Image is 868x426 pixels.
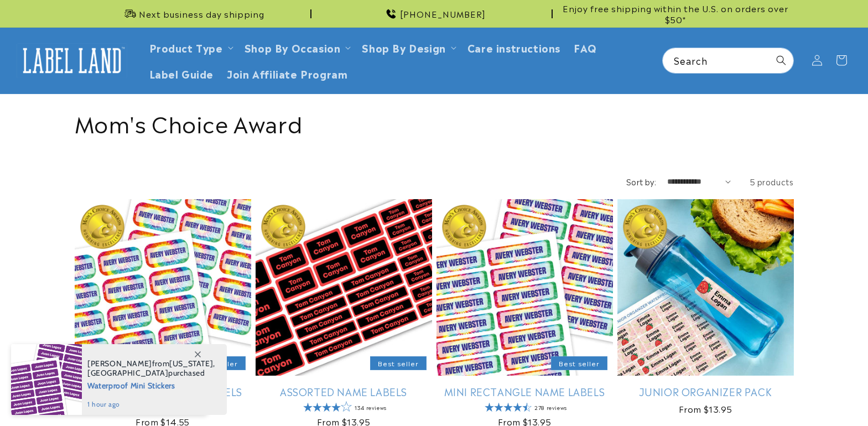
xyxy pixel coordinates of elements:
[362,40,445,55] a: Shop By Design
[617,385,794,398] a: Junior Organizer Pack
[149,40,223,55] a: Product Type
[574,41,597,54] span: FAQ
[143,34,238,60] summary: Product Type
[227,67,347,80] span: Join Affiliate Program
[461,34,567,60] a: Care instructions
[87,368,168,378] span: [GEOGRAPHIC_DATA]
[769,48,793,72] button: Search
[149,67,214,80] span: Label Guide
[75,108,794,137] h1: Mom's Choice Award
[87,359,152,368] span: [PERSON_NAME]
[400,8,486,19] span: [PHONE_NUMBER]
[245,41,341,54] span: Shop By Occasion
[436,385,613,398] a: Mini Rectangle Name Labels
[220,60,354,86] a: Join Affiliate Program
[557,3,794,24] span: Enjoy free shipping within the U.S. on orders over $50*
[87,359,215,378] span: from , purchased
[626,176,656,187] label: Sort by:
[238,34,356,60] summary: Shop By Occasion
[757,378,857,415] iframe: Gorgias live chat messenger
[17,43,127,77] img: Label Land
[169,359,213,368] span: [US_STATE]
[467,41,560,54] span: Care instructions
[143,60,221,86] a: Label Guide
[750,176,794,187] span: 5 products
[256,385,432,398] a: Assorted Name Labels
[567,34,604,60] a: FAQ
[13,39,132,82] a: Label Land
[355,34,460,60] summary: Shop By Design
[139,8,264,19] span: Next business day shipping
